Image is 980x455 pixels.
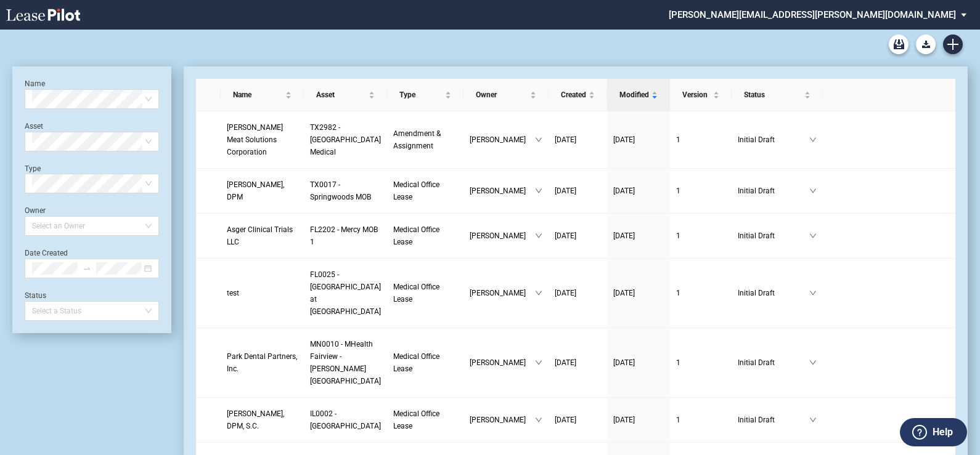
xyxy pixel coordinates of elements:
span: [DATE] [613,135,635,144]
label: Help [933,424,953,440]
span: Medical Office Lease [393,409,439,430]
label: Date Created [25,249,68,257]
th: Owner [463,79,549,111]
span: down [809,232,817,240]
a: [DATE] [613,414,664,426]
span: Initial Draft [738,356,809,369]
a: Medical Office Lease [393,350,457,375]
a: Amendment & Assignment [393,127,457,152]
span: [PERSON_NAME] [470,134,535,146]
a: Create new document [943,34,963,54]
a: [PERSON_NAME] Meat Solutions Corporation [227,121,298,158]
a: FL2202 - Mercy MOB 1 [310,223,381,248]
span: [DATE] [613,187,635,195]
a: 1 [676,287,725,299]
span: TX2982 - Rosedale Medical [310,123,381,156]
span: [PERSON_NAME] [470,230,535,242]
span: test [227,289,239,297]
span: Park Dental Partners, Inc. [227,352,297,373]
span: [DATE] [613,289,635,297]
th: Type [387,79,463,111]
a: 1 [676,185,725,197]
span: [DATE] [555,135,576,144]
a: Asger Clinical Trials LLC [227,223,298,248]
span: Type [399,89,443,101]
span: [DATE] [555,232,576,240]
a: [PERSON_NAME], DPM [227,179,298,203]
span: 1 [676,358,680,367]
th: Created [549,79,607,111]
span: Initial Draft [738,287,809,299]
span: 1 [676,135,680,144]
span: Michael Frazier, DPM [227,180,284,201]
span: Asger Clinical Trials LLC [227,225,293,246]
span: Medical Office Lease [393,283,439,304]
span: to [83,264,91,273]
span: Initial Draft [738,414,809,426]
a: Medical Office Lease [393,179,457,203]
span: down [535,289,542,297]
th: Status [732,79,823,111]
span: 1 [676,187,680,195]
span: down [809,359,817,366]
span: Medical Office Lease [393,180,439,201]
a: [DATE] [555,230,601,242]
span: Asset [316,89,366,101]
a: 1 [676,356,725,369]
span: [DATE] [613,358,635,367]
span: down [809,289,817,297]
span: FL0025 - Medical Village at Maitland [310,270,381,316]
span: Version [682,89,711,101]
span: MN0010 - MHealth Fairview - Victor Gardens [310,340,381,385]
span: Initial Draft [738,185,809,197]
span: 1 [676,232,680,240]
span: down [535,187,542,195]
label: Name [25,79,45,88]
span: [PERSON_NAME] [470,356,535,369]
span: [PERSON_NAME] [470,287,535,299]
span: 1 [676,416,680,424]
a: TX0017 - Springwoods MOB [310,179,381,203]
label: Status [25,291,46,300]
th: Version [670,79,732,111]
span: Initial Draft [738,230,809,242]
a: 1 [676,134,725,146]
th: Asset [304,79,387,111]
a: Park Dental Partners, Inc. [227,350,298,375]
span: down [809,416,817,424]
a: [DATE] [555,185,601,197]
span: [DATE] [555,358,576,367]
a: 1 [676,230,725,242]
span: down [535,359,542,366]
span: [DATE] [613,232,635,240]
span: Owner [476,89,528,101]
span: down [535,232,542,240]
a: [DATE] [613,356,664,369]
span: Cargill Meat Solutions Corporation [227,123,283,156]
button: Download Blank Form [916,34,936,54]
a: [DATE] [613,287,664,299]
a: Medical Office Lease [393,281,457,305]
span: [DATE] [555,289,576,297]
span: down [535,416,542,424]
span: Modified [619,89,649,101]
span: 1 [676,289,680,297]
a: [DATE] [555,356,601,369]
label: Asset [25,122,43,131]
span: TX0017 - Springwoods MOB [310,180,371,201]
span: [DATE] [613,416,635,424]
a: Archive [889,34,909,54]
span: Aaron Kim, DPM, S.C. [227,409,284,430]
span: down [809,187,817,195]
a: [DATE] [555,287,601,299]
span: Status [744,89,802,101]
span: Amendment & Assignment [393,129,441,150]
span: Medical Office Lease [393,225,439,246]
a: test [227,287,298,299]
a: TX2982 - [GEOGRAPHIC_DATA] Medical [310,121,381,158]
a: Medical Office Lease [393,223,457,248]
span: swap-right [83,264,91,273]
button: Help [900,418,967,446]
a: [DATE] [555,134,601,146]
span: [DATE] [555,187,576,195]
